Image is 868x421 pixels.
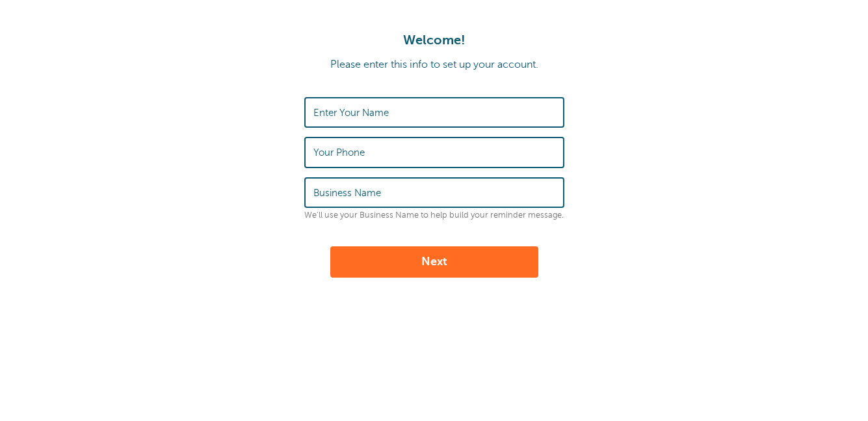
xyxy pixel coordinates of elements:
[313,147,365,158] label: Your Phone
[330,246,538,278] button: Next
[304,210,564,220] p: We'll use your Business Name to help build your reminder message.
[313,107,389,119] label: Enter Your Name
[313,187,381,199] label: Business Name
[13,59,855,71] p: Please enter this info to set up your account.
[13,33,855,48] h1: Welcome!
